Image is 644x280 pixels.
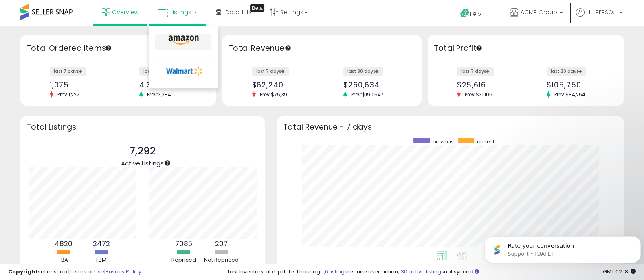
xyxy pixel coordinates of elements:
strong: Copyright [8,268,38,276]
b: 7085 [175,239,192,249]
span: ACMR Group [521,8,557,16]
a: 130 active listings [399,268,444,276]
b: 4820 [55,239,73,249]
span: Prev: $31,105 [461,91,497,98]
div: seller snap | | [8,268,141,276]
h3: Total Revenue - 7 days [283,124,618,130]
span: current [477,138,495,145]
span: Overview [112,8,138,16]
div: Last InventoryLab Update: 1 hour ago, require user action, not synced. [228,268,636,276]
span: Hi [PERSON_NAME] [587,8,617,16]
span: Prev: 1,222 [53,91,84,98]
span: Listings [170,8,191,16]
a: Privacy Policy [106,268,141,276]
span: Prev: $84,254 [550,91,589,98]
a: 6 listings [325,268,347,276]
div: Tooltip anchor [105,44,112,52]
a: Terms of Use [70,268,104,276]
label: last 30 days [139,67,179,76]
iframe: Intercom notifications message [481,219,644,276]
div: Tooltip anchor [164,159,171,167]
b: 2472 [93,239,110,249]
div: Not Repriced [203,256,240,264]
div: FBA [45,256,82,264]
h3: Total Revenue [229,43,415,54]
div: $62,240 [252,80,316,89]
span: Prev: $75,391 [256,91,293,98]
div: $105,750 [547,80,609,89]
div: Repriced [165,256,202,264]
label: last 7 days [457,67,494,76]
div: 4,303 [139,80,202,89]
div: $25,616 [457,80,520,89]
span: Prev: 3,384 [143,91,175,98]
i: Click here to read more about un-synced listings. [475,269,479,274]
div: $260,634 [343,80,407,89]
span: Active Listings [121,159,164,167]
div: Tooltip anchor [250,4,264,12]
label: last 30 days [343,67,383,76]
label: last 30 days [547,67,586,76]
label: last 7 days [252,67,289,76]
span: DataHub [225,8,251,16]
label: last 7 days [50,67,86,76]
span: previous [433,138,454,145]
span: Help [470,11,481,17]
div: 1,075 [50,80,112,89]
a: Hi [PERSON_NAME] [576,8,623,26]
b: 207 [215,239,228,249]
span: Prev: $190,547 [347,91,388,98]
div: Tooltip anchor [475,44,483,52]
div: FBM [83,256,120,264]
a: Help [454,2,497,26]
h3: Total Ordered Items [26,43,210,54]
div: Tooltip anchor [284,44,292,52]
h3: Total Listings [26,124,259,130]
i: Get Help [460,8,470,18]
p: 7,292 [121,143,164,159]
h3: Total Profit [434,43,618,54]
